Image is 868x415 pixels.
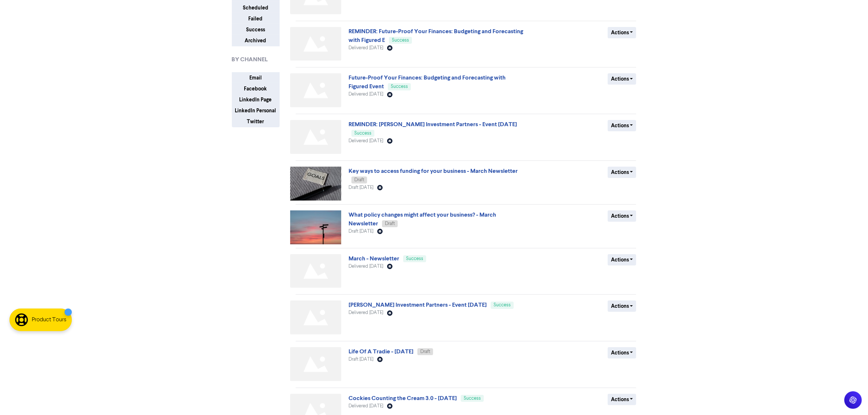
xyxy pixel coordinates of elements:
[232,55,268,64] span: BY CHANNEL
[349,92,383,97] span: Delivered [DATE]
[354,131,371,136] span: Success
[349,348,413,355] a: Life Of A Tradie - [DATE]
[232,83,280,94] button: Facebook
[349,264,383,269] span: Delivered [DATE]
[832,380,868,415] iframe: Chat Widget
[349,255,399,262] a: March - Newsletter
[349,46,383,50] span: Delivered [DATE]
[349,211,496,227] a: What policy changes might affect your business? - March Newsletter
[349,185,373,190] span: Draft [DATE]
[406,256,423,261] span: Success
[232,2,280,13] button: Scheduled
[349,395,457,402] a: Cockies Counting the Cream 3.0 - [DATE]
[608,167,637,178] button: Actions
[232,105,280,116] button: LinkedIn Personal
[349,28,523,44] a: REMINDER: Future-Proof Your Finances: Budgeting and Forecasting with Figured E
[349,167,518,175] a: Key ways to access funding for your business - March Newsletter
[232,24,280,35] button: Success
[608,120,637,131] button: Actions
[494,303,511,307] span: Success
[420,349,430,354] span: Draft
[608,27,637,38] button: Actions
[349,404,383,408] span: Delivered [DATE]
[290,27,341,61] img: Not found
[232,13,280,24] button: Failed
[608,394,637,405] button: Actions
[290,254,341,288] img: Not found
[464,396,481,401] span: Success
[349,310,383,315] span: Delivered [DATE]
[349,229,373,234] span: Draft [DATE]
[608,300,637,312] button: Actions
[349,74,506,90] a: Future-Proof Your Finances: Budgeting and Forecasting with Figured Event
[290,120,341,154] img: Not found
[608,347,637,358] button: Actions
[349,139,383,143] span: Delivered [DATE]
[232,35,280,46] button: Archived
[391,84,408,89] span: Success
[232,94,280,105] button: LinkedIn Page
[290,210,341,244] img: image_1711396551213.jpg
[354,178,364,182] span: Draft
[290,167,341,201] img: image_1711396896734.jpg
[608,210,637,222] button: Actions
[349,121,517,128] a: REMINDER: [PERSON_NAME] Investment Partners - Event [DATE]
[232,72,280,84] button: Email
[608,73,637,85] button: Actions
[349,357,373,362] span: Draft [DATE]
[392,38,409,43] span: Success
[385,221,395,226] span: Draft
[290,300,341,334] img: Not found
[290,347,341,381] img: Not found
[349,301,487,309] a: [PERSON_NAME] Investment Partners - Event [DATE]
[232,116,280,127] button: Twitter
[290,73,341,107] img: Not found
[608,254,637,265] button: Actions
